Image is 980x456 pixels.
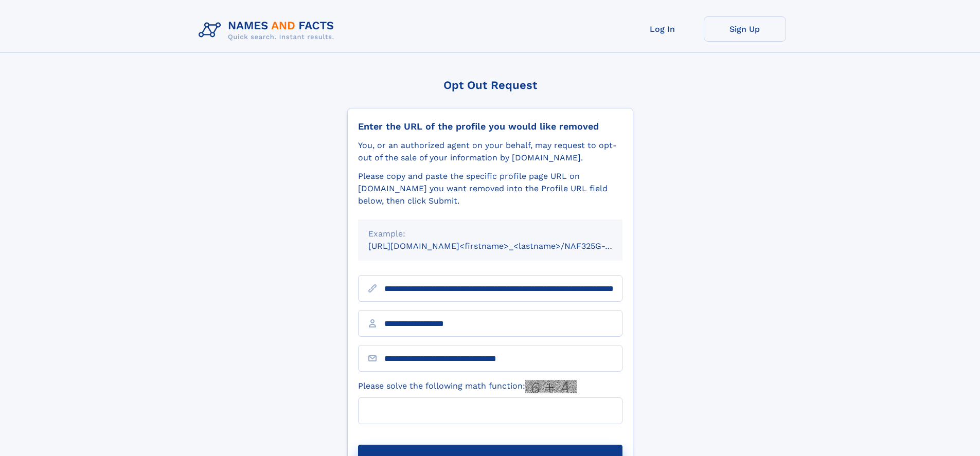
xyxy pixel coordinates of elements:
[704,16,786,42] a: Sign Up
[358,139,622,164] div: You, or an authorized agent on your behalf, may request to opt-out of the sale of your informatio...
[358,121,622,132] div: Enter the URL of the profile you would like removed
[358,380,577,393] label: Please solve the following math function:
[368,241,642,251] small: [URL][DOMAIN_NAME]<firstname>_<lastname>/NAF325G-xxxxxxxx
[621,16,704,42] a: Log In
[194,16,343,44] img: Logo Names and Facts
[347,79,633,92] div: Opt Out Request
[368,228,612,240] div: Example:
[358,170,622,207] div: Please copy and paste the specific profile page URL on [DOMAIN_NAME] you want removed into the Pr...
